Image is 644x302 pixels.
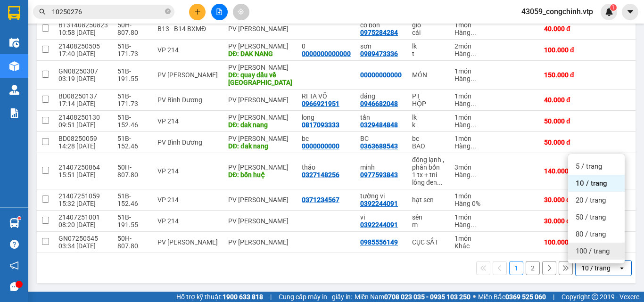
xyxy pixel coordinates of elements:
[58,121,108,129] div: 09:51 [DATE]
[228,71,292,86] div: DĐ: quay dầu về đức xuyên
[360,21,403,29] div: cô bốn
[157,71,219,79] div: PV [PERSON_NAME]
[216,8,223,15] span: file-add
[58,67,108,75] div: GN08250307
[471,121,476,129] span: ...
[302,163,351,171] div: thảo
[610,4,617,11] sup: 1
[544,71,591,79] div: 150.000 đ
[412,100,445,107] div: HỘP
[117,67,148,82] div: 51B-191.55
[360,29,398,36] div: 0975284284
[58,213,108,221] div: 21407251001
[581,263,611,273] div: 10 / trang
[544,167,591,175] div: 140.000 đ
[302,114,351,121] div: long
[454,213,483,221] div: 1 món
[454,171,483,179] div: Hàng thông thường
[228,42,292,50] div: PV [PERSON_NAME]
[360,135,403,142] div: BC
[412,21,445,29] div: giỏ
[471,142,476,150] span: ...
[454,75,483,82] div: Hàng thông thường
[228,217,292,225] div: PV [PERSON_NAME]
[117,92,148,107] div: 51B-171.73
[412,121,445,129] div: k
[228,163,292,171] div: PV [PERSON_NAME]
[553,292,554,302] span: |
[228,96,292,104] div: PV [PERSON_NAME]
[473,295,476,299] span: ⚪️
[454,100,483,107] div: Hàng thông thường
[412,156,445,171] div: đông lạnh , phân bốn
[576,162,602,171] span: 5 / trang
[360,100,398,107] div: 0946682048
[454,163,483,171] div: 3 món
[576,246,610,256] span: 100 / trang
[471,29,476,36] span: ...
[233,4,249,20] button: aim
[58,242,108,250] div: 03:34 [DATE]
[454,200,483,207] div: Hàng 0%
[454,67,483,75] div: 1 món
[157,167,219,175] div: VP 214
[544,46,591,54] div: 100.000 đ
[117,135,148,150] div: 51B-152.46
[157,96,219,104] div: PV Bình Dương
[576,212,606,222] span: 50 / trang
[454,121,483,129] div: Hàng thông thường
[611,4,615,11] span: 1
[228,50,292,57] div: DĐ: DAK NANG
[58,235,108,242] div: GN07250545
[412,142,445,150] div: BAO
[412,196,445,204] div: hạt sen
[228,121,292,129] div: DĐ: dak nang
[9,85,19,95] img: warehouse-icon
[228,171,292,179] div: DĐ: bốn huệ
[360,42,403,50] div: sơn
[302,42,351,50] div: 0
[360,238,398,246] div: 0985556149
[360,71,402,79] div: 00000000000
[8,6,20,20] img: logo-vxr
[157,196,219,204] div: VP 214
[117,42,148,57] div: 51B-171.73
[117,235,148,250] div: 50H-807.80
[58,171,108,179] div: 15:51 [DATE]
[228,64,292,71] div: PV [PERSON_NAME]
[9,218,19,228] img: warehouse-icon
[58,21,108,29] div: B131408250823
[412,92,445,100] div: PT
[454,50,483,57] div: Hàng thông thường
[228,25,292,33] div: PV [PERSON_NAME]
[302,196,339,204] div: 0371234567
[157,217,219,225] div: VP 214
[544,139,591,146] div: 50.000 đ
[412,71,445,79] div: MÓN
[302,50,351,57] div: 0000000000000
[471,50,476,57] span: ...
[302,135,351,142] div: bc
[302,171,339,179] div: 0327148256
[454,192,483,200] div: 1 món
[360,50,398,57] div: 0989473336
[412,213,445,221] div: sên
[228,142,292,150] div: DĐ: đak nang
[302,121,339,129] div: 0817093333
[526,261,540,275] button: 2
[360,200,398,207] div: 0392244091
[509,261,523,275] button: 1
[157,238,219,246] div: PV [PERSON_NAME]
[360,142,398,150] div: 0363688543
[117,192,148,207] div: 51B-152.46
[412,221,445,229] div: m
[157,46,219,54] div: VP 214
[544,196,591,204] div: 30.000 đ
[454,21,483,29] div: 1 món
[9,38,19,48] img: warehouse-icon
[360,92,403,100] div: đáng
[9,108,19,118] img: solution-icon
[157,25,219,33] div: B13 - B14 BXMĐ
[58,221,108,229] div: 08:20 [DATE]
[576,229,606,239] span: 80 / trang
